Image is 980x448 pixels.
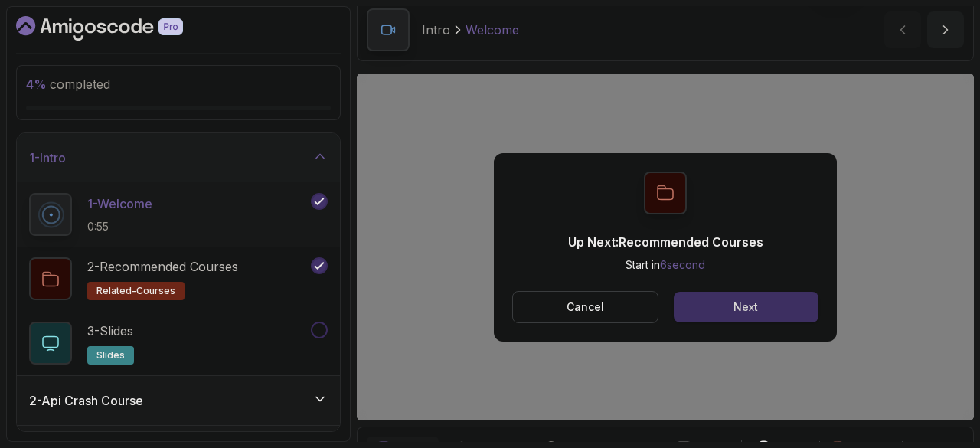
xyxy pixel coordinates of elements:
[567,299,604,315] p: Cancel
[29,193,328,236] button: 1-Welcome0:55
[87,322,133,340] p: 3 - Slides
[29,257,328,300] button: 2-Recommended Coursesrelated-courses
[357,74,974,420] iframe: 1 - Hi
[87,195,152,213] p: 1 - Welcome
[87,257,238,276] p: 2 - Recommended Courses
[17,376,340,425] button: 2-Api Crash Course
[674,292,818,322] button: Next
[87,219,152,234] p: 0:55
[29,322,328,365] button: 3-Slidesslides
[26,77,47,92] span: 4 %
[29,149,66,167] h3: 1 - Intro
[465,21,519,39] p: Welcome
[29,391,143,410] h3: 2 - Api Crash Course
[17,133,340,182] button: 1-Intro
[884,11,921,48] button: previous content
[568,257,763,273] p: Start in
[26,77,110,92] span: completed
[733,299,758,315] div: Next
[927,11,964,48] button: next content
[568,233,763,251] p: Up Next: Recommended Courses
[96,285,175,297] span: related-courses
[512,291,658,323] button: Cancel
[16,16,218,41] a: Dashboard
[422,21,450,39] p: Intro
[660,258,705,271] span: 6 second
[96,349,125,361] span: slides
